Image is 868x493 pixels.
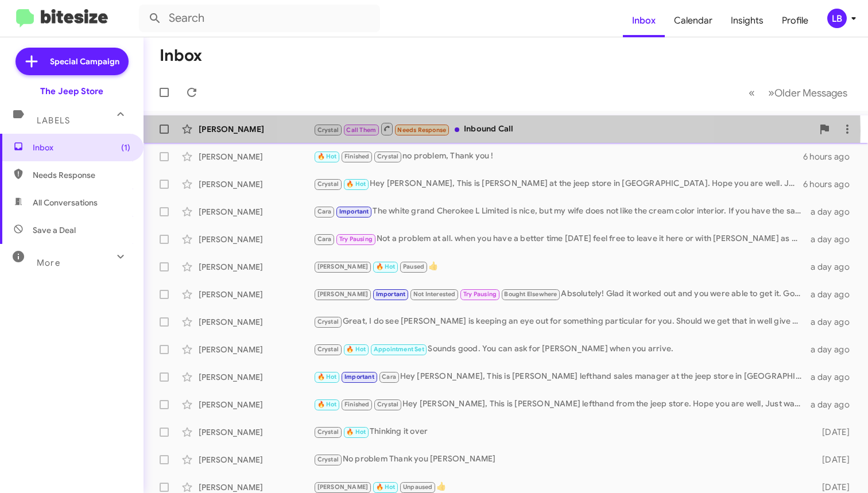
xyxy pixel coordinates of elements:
div: [PERSON_NAME] [199,123,313,135]
div: a day ago [808,344,859,355]
div: Inbound Call [313,122,813,136]
span: Crystal [317,180,339,188]
div: a day ago [808,371,859,383]
span: Crystal [317,346,339,353]
input: Search [139,5,380,32]
span: 🔥 Hot [346,428,366,436]
span: [PERSON_NAME] [317,290,369,298]
span: 🔥 Hot [376,483,396,491]
div: a day ago [808,234,859,245]
div: a day ago [808,206,859,218]
a: Profile [773,4,817,37]
div: [PERSON_NAME] [199,206,313,218]
span: Cara [317,235,332,243]
a: Special Campaign [15,48,129,75]
div: 👍 [313,260,808,273]
span: Needs Response [397,126,446,134]
div: a day ago [808,261,859,273]
div: Hey [PERSON_NAME], This is [PERSON_NAME] lefthand sales manager at the jeep store in [GEOGRAPHIC_... [313,370,808,383]
span: Older Messages [774,87,847,99]
div: [DATE] [808,426,859,438]
a: Insights [722,4,773,37]
span: Important [339,208,369,215]
span: Important [376,290,406,298]
span: Finished [344,153,370,160]
span: 🔥 Hot [317,373,337,381]
div: [DATE] [808,454,859,465]
nav: Page navigation example [742,81,854,104]
span: » [768,86,774,100]
span: Try Pausing [339,235,373,243]
div: [PERSON_NAME] [199,316,313,328]
div: [PERSON_NAME] [199,482,313,493]
div: [PERSON_NAME] [199,426,313,438]
span: Unpaused [403,483,433,491]
div: The Jeep Store [40,86,103,97]
span: Needs Response [33,169,130,181]
div: Hey [PERSON_NAME], This is [PERSON_NAME] at the jeep store in [GEOGRAPHIC_DATA]. Hope you are wel... [313,177,803,191]
span: 🔥 Hot [317,401,337,408]
div: [PERSON_NAME] [199,371,313,383]
span: Call Them [346,126,376,134]
div: [PERSON_NAME] [199,289,313,300]
span: Bought Elsewhere [504,290,557,298]
div: Thinking it over [313,425,808,438]
span: « [749,86,755,100]
div: no problem, Thank you ! [313,150,803,163]
span: Crystal [317,428,339,436]
span: Labels [37,115,70,126]
span: Crystal [317,126,339,134]
div: [DATE] [808,482,859,493]
div: Sounds good. You can ask for [PERSON_NAME] when you arrive. [313,343,808,356]
span: Try Pausing [463,290,497,298]
span: Crystal [377,153,398,160]
div: [PERSON_NAME] [199,151,313,162]
h1: Inbox [160,46,202,65]
span: (1) [121,142,130,153]
div: a day ago [808,316,859,328]
span: All Conversations [33,197,98,208]
span: 🔥 Hot [317,153,337,160]
div: [PERSON_NAME] [199,454,313,465]
span: Inbox [33,142,130,153]
span: Not Interested [413,290,456,298]
span: Crystal [317,456,339,463]
button: Next [761,81,854,104]
span: Appointment Set [374,346,424,353]
div: Hey [PERSON_NAME], This is [PERSON_NAME] lefthand from the jeep store. Hope you are well, Just wa... [313,398,808,411]
div: The white grand Cherokee L Limited is nice, but my wife does not like the cream color interior. I... [313,205,808,218]
span: Crystal [377,401,398,408]
a: Calendar [665,4,722,37]
div: [PERSON_NAME] [199,178,313,190]
div: Great, I do see [PERSON_NAME] is keeping an eye out for something particular for you. Should we g... [313,315,808,328]
div: [PERSON_NAME] [199,234,313,245]
span: 🔥 Hot [346,180,366,188]
div: a day ago [808,289,859,300]
div: [PERSON_NAME] [199,344,313,355]
div: 6 hours ago [803,178,859,190]
div: 6 hours ago [803,151,859,162]
span: Finished [344,401,370,408]
span: Save a Deal [33,224,76,236]
span: [PERSON_NAME] [317,483,369,491]
div: [PERSON_NAME] [199,261,313,273]
div: Not a problem at all. when you have a better time [DATE] feel free to leave it here or with [PERS... [313,232,808,246]
span: Important [344,373,374,381]
a: Inbox [623,4,665,37]
button: LB [817,9,855,28]
span: Cara [317,208,332,215]
span: Special Campaign [50,56,119,67]
span: [PERSON_NAME] [317,263,369,270]
div: a day ago [808,399,859,410]
div: LB [827,9,847,28]
span: 🔥 Hot [346,346,366,353]
span: Crystal [317,318,339,325]
span: Paused [403,263,424,270]
button: Previous [742,81,762,104]
div: [PERSON_NAME] [199,399,313,410]
div: No problem Thank you [PERSON_NAME] [313,453,808,466]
